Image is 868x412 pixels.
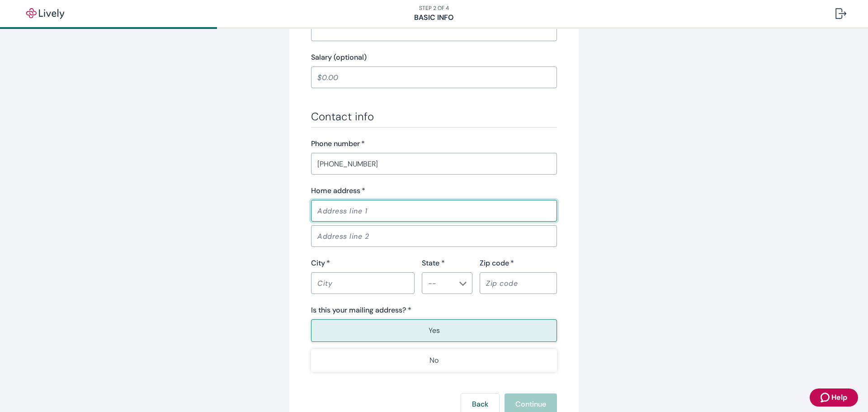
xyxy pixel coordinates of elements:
button: Zendesk support iconHelp [810,388,858,407]
label: Home address [311,185,365,196]
p: Yes [429,325,440,336]
input: Zip code [480,274,557,292]
button: Yes [311,319,557,342]
svg: Chevron icon [459,280,467,287]
label: State * [422,258,445,269]
input: $0.00 [311,68,557,86]
label: Phone number [311,138,365,149]
button: Log out [828,3,854,24]
img: Lively [20,8,71,19]
label: City [311,258,330,269]
input: -- [425,277,455,289]
input: (555) 555-5555 [311,155,557,173]
input: Address line 2 [311,227,557,245]
label: Salary (optional) [311,52,367,63]
span: Help [831,392,847,403]
p: No [429,355,439,366]
input: City [311,274,415,292]
svg: Zendesk support icon [821,392,831,403]
button: No [311,349,557,372]
label: Is this your mailing address? * [311,305,411,316]
h3: Contact info [311,110,557,123]
label: Zip code [480,258,514,269]
button: Open [458,279,467,288]
input: Address line 1 [311,202,557,220]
